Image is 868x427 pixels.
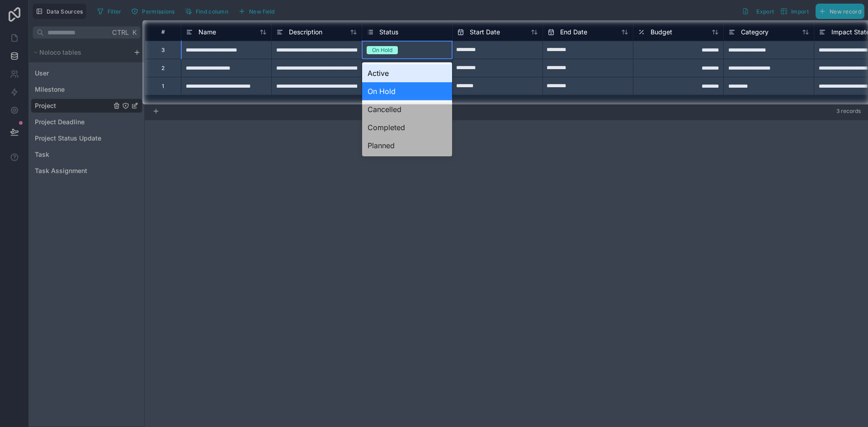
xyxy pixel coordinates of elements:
span: Description [289,28,322,37]
span: Name [198,28,216,37]
iframe: Tooltip [433,104,580,170]
div: 1 [162,83,164,90]
span: Category [741,28,769,37]
div: # [152,28,174,35]
span: Start Date [470,28,500,37]
div: 2 [161,65,165,72]
div: Active [362,64,452,82]
span: Budget [651,28,672,37]
div: Cancelled [362,100,452,118]
span: Status [379,28,398,37]
div: On Hold [372,46,392,54]
div: 3 [161,47,165,54]
span: End Date [560,28,587,37]
div: On Hold [362,82,452,100]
